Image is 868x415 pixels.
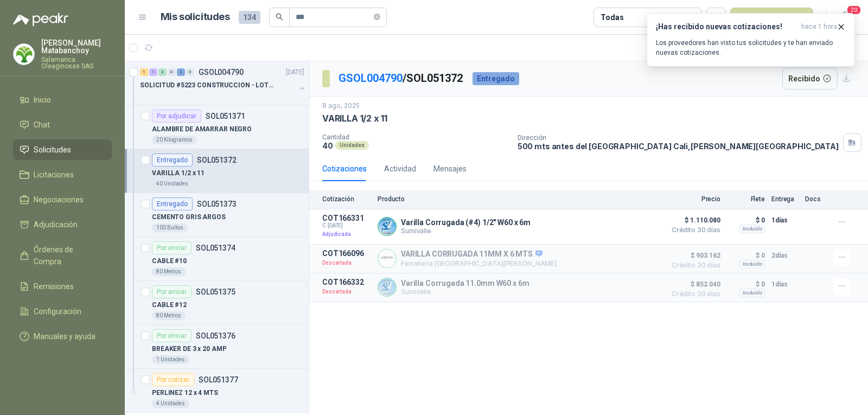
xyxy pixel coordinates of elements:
span: $ 903.162 [666,249,720,262]
span: close-circle [374,12,380,22]
p: COT166331 [322,214,371,222]
p: Ferretería [GEOGRAPHIC_DATA][PERSON_NAME] [401,259,557,267]
div: Entregado [152,154,193,167]
span: 20 [846,5,861,15]
img: Company Logo [378,250,396,267]
div: 4 Unidades [152,399,189,408]
p: 40 [322,141,333,150]
a: Remisiones [13,276,112,297]
div: Entregado [473,72,519,85]
div: 80 Metros [152,311,186,320]
span: Remisiones [34,280,74,292]
div: Por cotizar [152,373,194,386]
div: Incluido [739,225,765,233]
a: Chat [13,114,112,135]
p: SOL051376 [196,332,235,340]
p: Producto [378,195,660,203]
div: Por adjudicar [152,110,201,123]
p: 2 días [771,249,799,262]
div: 3 [158,68,167,76]
h3: ¡Has recibido nuevas cotizaciones! [656,22,797,31]
span: Adjudicación [34,219,78,231]
a: Configuración [13,301,112,322]
div: 1 [149,68,157,76]
span: Manuales y ayuda [34,330,95,342]
p: CEMENTO GRIS ARGOS [152,212,226,222]
a: GSOL004790 [339,72,403,85]
div: Mensajes [433,163,467,175]
p: BREAKER DE 3 x 20 AMP [152,344,226,354]
p: Adjudicada [322,229,371,240]
button: Nueva solicitud [730,8,813,27]
p: [PERSON_NAME] Matabanchoy [41,39,112,54]
span: close-circle [374,14,380,20]
p: COT166096 [322,249,371,258]
a: Por cotizarSOL051377PERLINEZ 12 x 4 MTS4 Unidades [125,369,309,413]
div: Por enviar [152,329,192,342]
img: Company Logo [378,218,396,235]
div: Entregado [152,197,193,210]
div: 0 [168,68,176,76]
div: Todas [601,11,623,23]
p: [DATE] [286,67,304,78]
p: Varilla Corrugada 11.0mm W60 x 6m [401,279,529,288]
div: 1 Unidades [152,355,189,364]
div: 1 [140,68,148,76]
a: Por enviarSOL051376BREAKER DE 3 x 20 AMP1 Unidades [125,325,309,369]
div: Por enviar [152,241,192,254]
p: SOL051375 [196,288,235,296]
p: Salamanca Oleaginosas SAS [41,56,112,69]
h1: Mis solicitudes [161,9,230,25]
span: 134 [239,11,260,24]
div: 2 [177,68,185,76]
p: 1 días [771,278,799,291]
p: Varilla Corrugada (#4) 1/2" W60 x 6m [401,218,531,227]
span: C: [DATE] [322,222,371,229]
a: Adjudicación [13,214,112,235]
a: Por adjudicarSOL051371ALAMBRE DE AMARRAR NEGRO20 Kilogramos [125,105,309,149]
span: Negociaciones [34,194,84,206]
button: 20 [835,8,855,27]
span: Crédito 30 días [666,227,720,233]
div: 80 Metros [152,267,186,276]
p: Descartada [322,286,371,297]
a: Licitaciones [13,164,112,185]
span: Solicitudes [34,144,71,156]
p: Flete [727,195,765,203]
div: Unidades [335,141,369,150]
p: SOLICITUD #5223 CONSTRUCCION - LOTE CIO [140,80,275,91]
img: Company Logo [14,44,34,65]
p: SOL051371 [206,112,245,120]
a: Inicio [13,90,112,110]
div: Cotizaciones [322,163,367,175]
p: 1 días [771,214,799,227]
p: Cantidad [322,133,509,141]
span: Configuración [34,305,81,317]
span: Crédito 30 días [666,291,720,297]
p: / SOL051372 [339,70,464,87]
a: 1 1 3 0 2 0 GSOL004790[DATE] SOLICITUD #5223 CONSTRUCCION - LOTE CIO [140,66,307,100]
p: Descartada [322,258,371,269]
p: 500 mts antes del [GEOGRAPHIC_DATA] Cali , [PERSON_NAME][GEOGRAPHIC_DATA] [518,142,839,151]
span: Licitaciones [34,169,74,181]
span: Órdenes de Compra [34,244,101,267]
p: CABLE #10 [152,256,187,266]
p: Dirección [518,134,839,142]
img: Company Logo [378,278,396,296]
span: hace 1 hora [801,22,837,31]
p: SOL051373 [197,200,237,208]
a: Órdenes de Compra [13,239,112,272]
img: Logo peakr [13,13,68,26]
div: Actividad [384,163,416,175]
p: VARILLA 1/2 x 11 [152,168,205,178]
p: Cotización [322,195,371,203]
div: Por enviar [152,285,192,298]
p: ALAMBRE DE AMARRAR NEGRO [152,124,252,135]
p: Entrega [771,195,799,203]
p: VARILLA CORRUGADA 11MM X 6 MTS [401,250,557,259]
p: $ 0 [727,278,765,291]
a: Solicitudes [13,139,112,160]
a: Por enviarSOL051374CABLE #1080 Metros [125,237,309,281]
p: SOL051372 [197,156,237,164]
button: Recibido [782,68,838,90]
